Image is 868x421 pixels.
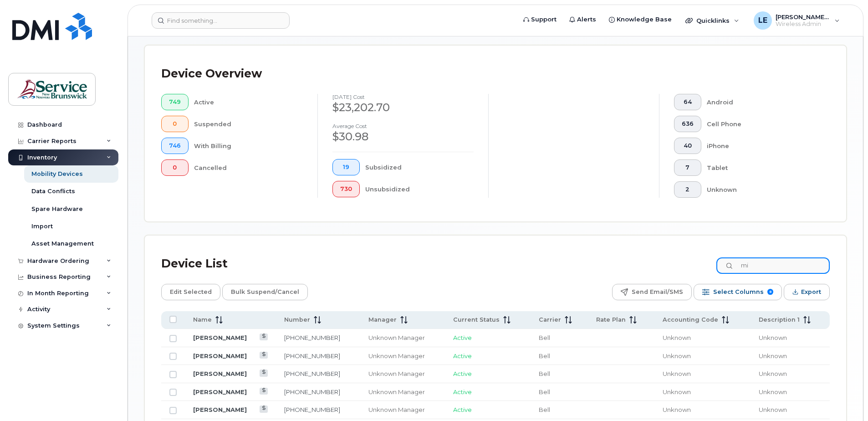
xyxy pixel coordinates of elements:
span: Unknown [663,334,691,341]
span: Wireless Admin [776,21,830,28]
span: Bell [539,388,550,395]
span: Edit Selected [170,285,212,299]
span: Current Status [453,316,500,324]
a: [PHONE_NUMBER] [284,388,340,395]
span: Manager [368,316,397,324]
button: 730 [332,181,360,197]
span: 749 [169,98,181,106]
a: [PHONE_NUMBER] [284,370,340,377]
a: Alerts [563,10,602,29]
a: [PERSON_NAME] [193,388,247,395]
span: Select Columns [713,285,764,299]
span: 2 [682,186,694,193]
button: 746 [161,138,189,154]
span: Unknown [663,388,691,395]
a: View Last Bill [260,370,268,376]
button: Select Columns 8 [694,284,782,300]
span: Active [453,370,472,377]
span: Unknown [759,388,787,395]
a: View Last Bill [260,352,268,359]
div: $30.98 [332,129,474,144]
span: Unknown [663,370,691,377]
a: [PHONE_NUMBER] [284,334,340,341]
button: 0 [161,116,189,132]
div: Subsidized [365,159,474,175]
div: Device Overview [161,62,262,86]
button: 2 [674,181,701,198]
button: Bulk Suspend/Cancel [222,284,308,300]
span: Support [531,15,557,24]
span: Active [453,388,472,395]
button: 636 [674,116,701,132]
a: View Last Bill [260,388,268,395]
input: Find something... [152,12,290,29]
div: iPhone [707,138,816,154]
span: Unknown [759,406,787,413]
button: 0 [161,159,189,176]
div: Device List [161,252,228,276]
div: Active [194,94,303,110]
h4: Average cost [332,123,474,129]
span: Active [453,334,472,341]
span: Quicklinks [696,17,730,24]
span: Active [453,406,472,413]
div: Quicklinks [679,11,745,30]
div: Lofstrom, Erin (SD/DS) [747,11,846,30]
div: Cell Phone [707,116,816,132]
a: [PHONE_NUMBER] [284,406,340,413]
span: 40 [682,142,694,149]
span: 730 [340,185,352,193]
input: Search Device List ... [716,257,830,274]
span: 64 [682,98,694,106]
a: [PHONE_NUMBER] [284,352,340,359]
span: Name [193,316,212,324]
a: View Last Bill [260,406,268,412]
span: Unknown [759,370,787,377]
span: Bell [539,352,550,359]
span: Active [453,352,472,359]
a: [PERSON_NAME] [193,406,247,413]
div: Suspended [194,116,303,132]
a: [PERSON_NAME] [193,370,247,377]
span: 0 [169,164,181,171]
span: Bell [539,406,550,413]
span: Accounting Code [663,316,718,324]
div: Tablet [707,159,816,176]
div: Unknown Manager [368,388,437,396]
div: Unknown Manager [368,334,437,342]
div: Unsubsidized [365,181,474,197]
span: 0 [169,120,181,128]
span: Unknown [759,352,787,359]
a: Support [517,10,563,29]
span: Unknown [759,334,787,341]
span: 8 [767,289,773,295]
span: Rate Plan [596,316,626,324]
span: Bulk Suspend/Cancel [231,285,299,299]
button: 7 [674,159,701,176]
span: Knowledge Base [617,15,672,24]
div: With Billing [194,138,303,154]
span: 19 [340,164,352,171]
span: 746 [169,142,181,149]
span: Unknown [663,352,691,359]
span: [PERSON_NAME] (SD/DS) [776,13,830,21]
span: LE [758,15,767,26]
button: 19 [332,159,360,175]
span: Bell [539,370,550,377]
span: Unknown [663,406,691,413]
div: Cancelled [194,159,303,176]
button: 64 [674,94,701,110]
span: Carrier [539,316,561,324]
div: Android [707,94,816,110]
button: Export [784,284,830,300]
div: Unknown [707,181,816,198]
h4: [DATE] cost [332,94,474,100]
span: Export [801,285,821,299]
div: Unknown Manager [368,352,437,360]
button: Send Email/SMS [612,284,692,300]
a: View Last Bill [260,334,268,340]
a: Knowledge Base [602,10,678,29]
span: 7 [682,164,694,171]
span: Description 1 [759,316,800,324]
a: [PERSON_NAME] [193,334,247,341]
